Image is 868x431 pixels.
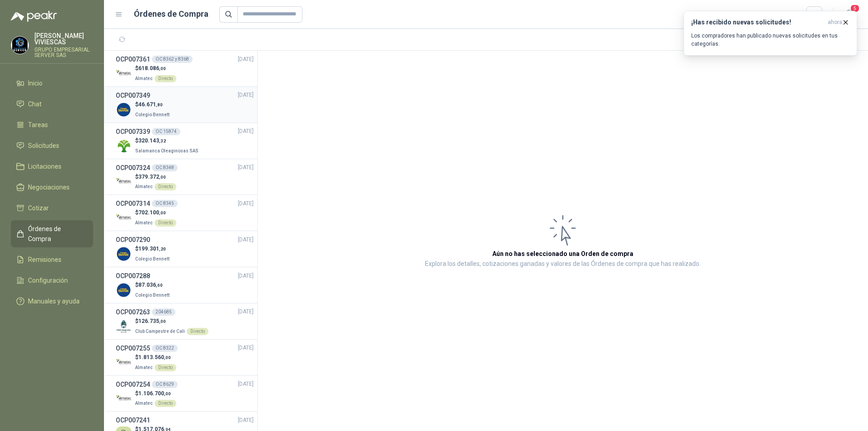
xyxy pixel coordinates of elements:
span: [DATE] [238,91,254,99]
span: 320.143 [138,137,166,144]
a: OCP007339OC 15874[DATE] Company Logo$320.143,32Salamanca Oleaginosas SAS [116,127,254,155]
img: Company Logo [116,246,132,262]
a: Solicitudes [11,137,93,154]
div: Directo [155,75,176,82]
span: Negociaciones [28,182,70,192]
h3: OCP007339 [116,127,150,137]
img: Company Logo [116,391,132,407]
h3: OCP007290 [116,235,150,245]
span: Colegio Bennett [135,112,170,117]
span: Salamanca Oleaginosas SAS [135,148,198,153]
span: [DATE] [238,380,254,388]
span: 1.813.560 [138,354,171,360]
p: $ [135,173,176,181]
p: $ [135,100,171,109]
div: Directo [155,219,176,227]
img: Company Logo [116,318,132,334]
span: 199.301 [138,246,166,252]
span: Manuales y ayuda [28,296,80,306]
a: OCP007361OC 8362 y 8368[DATE] Company Logo$618.086,00AlmatecDirecto [116,54,254,83]
img: Company Logo [116,102,132,118]
a: OCP007254OC 8629[DATE] Company Logo$1.106.700,00AlmatecDirecto [116,379,254,408]
img: Logo peakr [11,11,57,22]
p: $ [135,208,176,217]
div: OC 8345 [152,200,178,207]
span: Configuración [28,275,68,285]
img: Company Logo [116,174,132,189]
div: 204685 [152,308,175,316]
h3: OCP007349 [116,90,150,100]
span: [DATE] [238,272,254,280]
p: $ [135,317,208,326]
a: Inicio [11,75,93,92]
span: 87.036 [138,282,163,288]
span: ,00 [159,210,166,215]
div: Directo [187,328,208,335]
h3: OCP007263 [116,307,150,317]
div: Directo [155,183,176,190]
span: Remisiones [28,255,61,265]
span: 379.372 [138,174,166,180]
p: $ [135,281,171,289]
span: ahora [828,19,842,26]
h3: ¡Has recibido nuevas solicitudes! [691,19,824,26]
button: 5 [841,6,857,23]
h3: Aún no has seleccionado una Orden de compra [492,249,633,259]
a: Remisiones [11,251,93,268]
p: [PERSON_NAME] VIVIESCAS [34,33,93,45]
a: OCP007314OC 8345[DATE] Company Logo$702.100,00AlmatecDirecto [116,199,254,227]
a: Chat [11,95,93,113]
p: GRUPO EMPRESARIAL SERVER SAS [34,47,93,58]
span: Licitaciones [28,161,61,171]
a: Licitaciones [11,158,93,175]
span: Cotizar [28,203,49,213]
div: OC 15874 [152,128,180,135]
a: OCP007324OC 8348[DATE] Company Logo$379.372,00AlmatecDirecto [116,163,254,191]
span: [DATE] [238,344,254,352]
img: Company Logo [11,37,28,54]
span: 702.100 [138,209,166,216]
span: 126.735 [138,318,166,324]
span: ,00 [164,391,171,396]
a: OCP007288[DATE] Company Logo$87.036,60Colegio Bennett [116,271,254,299]
h3: OCP007324 [116,163,150,173]
div: Directo [155,364,176,371]
a: Cotizar [11,199,93,217]
h3: OCP007255 [116,343,150,353]
div: OC 8362 y 8368 [152,56,193,63]
img: Company Logo [116,66,132,81]
span: ,00 [164,355,171,360]
span: [DATE] [238,308,254,316]
span: [DATE] [238,55,254,64]
span: Almatec [135,401,153,406]
a: OCP007255OC 8322[DATE] Company Logo$1.813.560,00AlmatecDirecto [116,343,254,372]
div: OC 8348 [152,164,178,171]
span: Almatec [135,365,153,370]
button: ¡Has recibido nuevas solicitudes!ahora Los compradores han publicado nuevas solicitudes en tus ca... [684,11,857,56]
span: ,80 [156,102,163,107]
h3: OCP007241 [116,415,150,425]
span: Colegio Bennett [135,256,170,261]
div: OC 8629 [152,381,178,388]
span: Chat [28,99,42,109]
div: Directo [155,400,176,407]
p: $ [135,137,200,145]
span: Almatec [135,76,153,81]
span: ,32 [159,138,166,143]
span: [DATE] [238,199,254,208]
span: [DATE] [238,416,254,425]
a: OCP007290[DATE] Company Logo$199.301,20Colegio Bennett [116,235,254,263]
a: Manuales y ayuda [11,293,93,310]
span: ,00 [159,66,166,71]
span: Almatec [135,184,153,189]
h3: OCP007361 [116,54,150,64]
span: [DATE] [238,127,254,136]
span: ,00 [159,319,166,324]
span: Almatec [135,220,153,225]
span: Inicio [28,78,42,88]
span: 46.671 [138,101,163,108]
span: ,60 [156,283,163,288]
img: Company Logo [116,355,132,370]
span: Tareas [28,120,48,130]
h1: Órdenes de Compra [134,8,208,20]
